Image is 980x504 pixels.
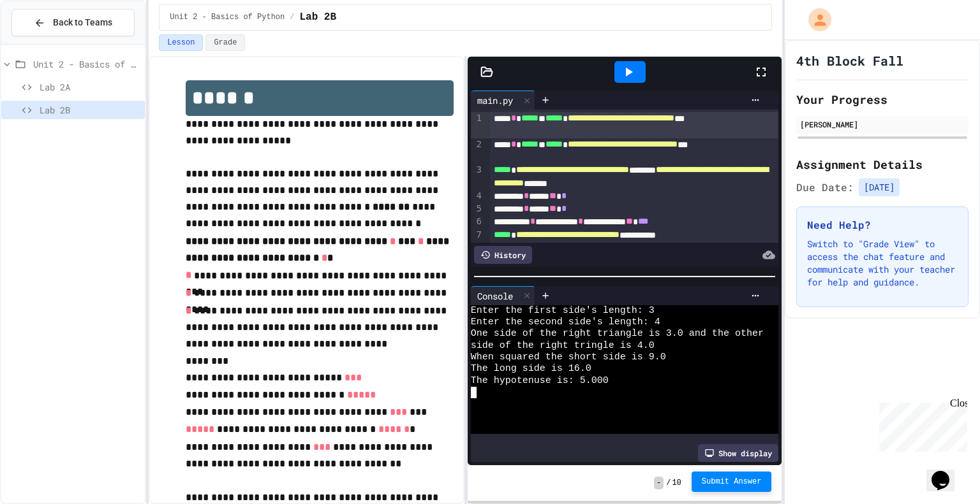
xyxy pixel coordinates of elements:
[33,57,140,71] span: Unit 2 - Basics of Python
[471,164,484,190] div: 3
[471,215,484,228] div: 6
[692,472,772,492] button: Submit Answer
[471,289,519,303] div: Console
[471,305,655,317] span: Enter the first side's length: 3
[796,90,969,108] h2: Your Progress
[654,477,664,489] span: -
[471,190,484,203] div: 4
[159,34,203,51] button: Lesson
[796,155,969,173] h2: Assignment Details
[666,478,671,488] span: /
[796,180,854,195] span: Due Date:
[702,477,762,487] span: Submit Answer
[471,241,484,254] div: 8
[800,119,965,130] div: [PERSON_NAME]
[471,317,660,328] span: Enter the second side's length: 4
[471,328,764,340] span: One side of the right triangle is 3.0 and the other
[40,103,140,117] span: Lab 2B
[471,94,519,107] div: main.py
[807,217,958,233] h3: Need Help?
[471,90,535,110] div: main.py
[796,52,903,69] h1: 4th Block Fall
[795,5,835,34] div: My Account
[471,375,609,387] span: The hypotenuse is: 5.000
[926,453,967,491] iframe: chat widget
[471,203,484,215] div: 5
[807,238,958,289] p: Switch to "Grade View" to access the chat feature and communicate with your teacher for help and ...
[11,9,135,36] button: Back to Teams
[672,478,681,488] span: 10
[170,12,285,22] span: Unit 2 - Basics of Python
[698,444,778,462] div: Show display
[471,229,484,241] div: 7
[471,340,655,352] span: side of the right tringle is 4.0
[205,34,245,51] button: Grade
[874,398,967,452] iframe: chat widget
[471,363,591,375] span: The long side is 16.0
[299,10,336,25] span: Lab 2B
[471,112,484,138] div: 1
[859,178,900,196] span: [DATE]
[40,80,140,94] span: Lab 2A
[53,16,112,29] span: Back to Teams
[471,352,666,363] span: When squared the short side is 9.0
[471,286,535,305] div: Console
[290,12,294,22] span: /
[474,246,532,264] div: History
[471,138,484,164] div: 2
[5,5,88,81] div: Chat with us now!Close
